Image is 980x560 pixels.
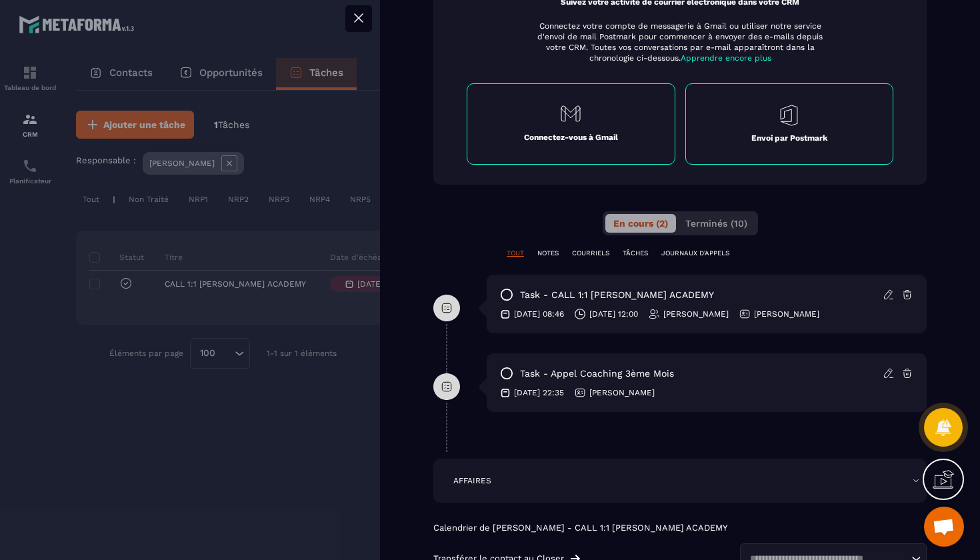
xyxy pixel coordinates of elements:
p: [DATE] 12:00 [589,309,638,319]
button: En cours (2) [605,214,676,233]
p: Envoi par Postmark [751,133,827,143]
p: Connectez-vous à Gmail [524,132,618,143]
p: [DATE] 08:46 [514,309,564,319]
p: [PERSON_NAME] [589,387,655,398]
p: [PERSON_NAME] [663,309,729,319]
span: En cours (2) [613,218,668,229]
p: JOURNAUX D'APPELS [661,249,729,258]
p: TÂCHES [623,249,648,258]
p: AFFAIRES [453,475,491,486]
span: Terminés (10) [685,218,747,229]
button: Terminés (10) [677,214,755,233]
p: task - Appel coaching 3ème mois [520,367,674,380]
p: Connectez votre compte de messagerie à Gmail ou utiliser notre service d'envoi de mail Postmark p... [529,21,831,63]
div: Ouvrir le chat [924,507,964,547]
p: NOTES [537,249,559,258]
p: [DATE] 22:35 [514,387,564,398]
span: Apprendre encore plus [681,53,771,63]
p: COURRIELS [572,249,609,258]
p: task - CALL 1:1 [PERSON_NAME] ACADEMY [520,289,714,301]
p: [PERSON_NAME] [754,309,819,319]
p: Calendrier de [PERSON_NAME] - CALL 1:1 [PERSON_NAME] ACADEMY [433,523,927,533]
p: TOUT [507,249,524,258]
